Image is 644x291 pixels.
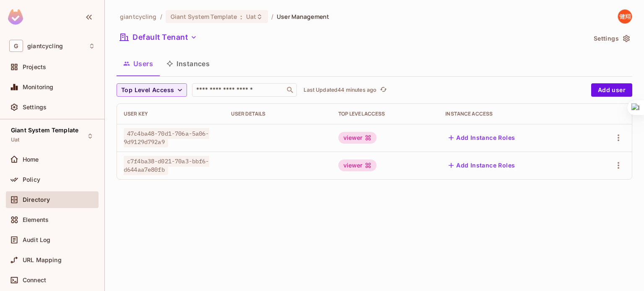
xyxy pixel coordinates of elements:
span: Uat [246,13,256,21]
span: Home [23,156,39,163]
span: URL Mapping [23,257,62,263]
span: the active workspace [120,13,157,21]
li: / [271,13,273,21]
button: refresh [378,85,388,95]
span: Giant System Template [171,13,237,21]
div: Top Level Access [338,111,432,117]
button: Default Tenant [117,31,200,44]
span: Projects [23,64,46,70]
div: User Details [231,111,325,117]
div: Instance Access [445,111,579,117]
span: Workspace: giantcycling [27,43,63,49]
img: SReyMgAAAABJRU5ErkJggg== [8,9,23,25]
p: Last Updated 44 minutes ago [304,87,377,93]
span: Settings [23,104,47,111]
span: Elements [23,216,49,223]
button: Add user [591,83,632,97]
span: Click to refresh data [377,85,388,95]
button: Top Level Access [117,83,187,97]
span: Audit Log [23,237,50,243]
li: / [160,13,162,21]
span: Directory [23,196,50,203]
button: Settings [590,32,632,45]
span: Giant System Template [11,127,78,134]
span: Monitoring [23,84,54,90]
div: User Key [124,111,218,117]
button: Users [117,53,160,74]
button: Add Instance Roles [445,131,518,144]
span: User Management [277,13,329,21]
span: Policy [23,176,40,183]
img: 廖健翔 [618,10,632,23]
div: viewer [338,160,377,171]
span: refresh [380,86,387,94]
button: Instances [160,53,216,74]
span: : [240,13,243,20]
span: c7f4ba38-d021-70a3-bbf6-d644aa7e80fb [124,156,209,175]
span: Connect [23,277,46,283]
span: 47c4ba48-70d1-706a-5a06-9d9129d792a9 [124,128,209,147]
button: Add Instance Roles [445,159,518,172]
div: viewer [338,132,377,144]
span: Top Level Access [121,85,174,95]
span: Uat [11,136,19,143]
span: G [9,40,23,52]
